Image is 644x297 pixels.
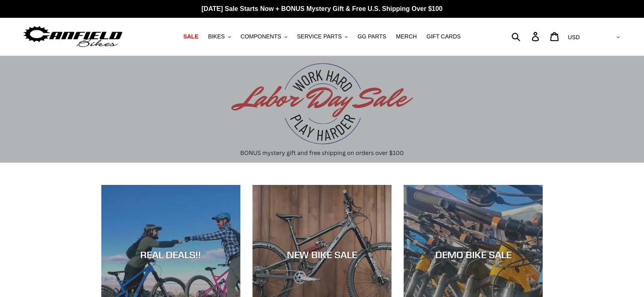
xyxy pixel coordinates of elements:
button: COMPONENTS [237,31,291,42]
div: REAL DEALS!! [101,249,240,261]
span: SALE [183,33,198,40]
span: COMPONENTS [241,33,281,40]
span: SERVICE PARTS [297,33,342,40]
span: BIKES [208,33,225,40]
button: SERVICE PARTS [293,31,352,42]
div: DEMO BIKE SALE [404,249,543,261]
a: GIFT CARDS [422,31,465,42]
span: MERCH [396,33,417,40]
div: NEW BIKE SALE [252,249,392,261]
a: SALE [179,31,202,42]
input: Search [516,28,537,45]
button: BIKES [204,31,235,42]
img: Canfield Bikes [22,24,124,49]
span: GIFT CARDS [426,33,461,40]
a: MERCH [392,31,421,42]
a: GG PARTS [353,31,390,42]
span: GG PARTS [357,33,386,40]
